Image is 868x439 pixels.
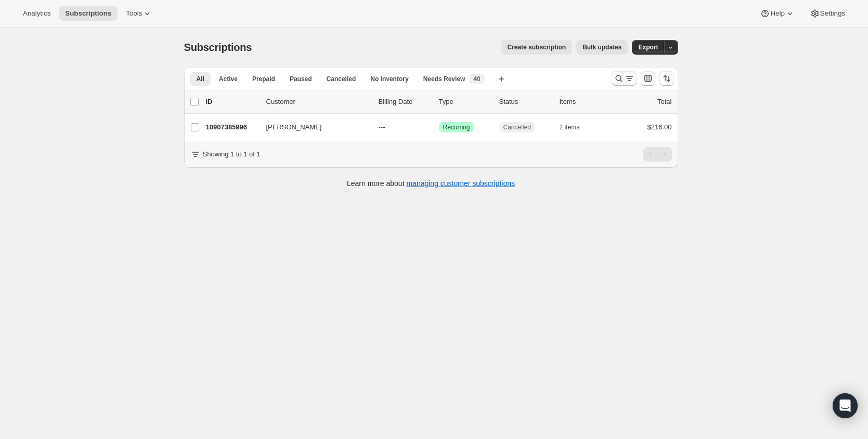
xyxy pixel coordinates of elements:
button: Export [632,40,664,55]
button: Settings [804,6,851,21]
p: Learn more about [347,178,515,189]
button: Bulk updates [576,40,628,55]
button: 2 items [560,120,591,135]
span: $216.00 [647,123,672,131]
p: Status [499,97,551,107]
p: ID [206,97,258,107]
p: Showing 1 to 1 of 1 [203,149,261,159]
span: 40 [473,75,480,83]
span: Subscriptions [65,9,111,18]
button: Subscriptions [59,6,118,21]
span: Prepaid [252,75,275,83]
button: Customize table column order and visibility [641,71,655,86]
button: [PERSON_NAME] [260,119,364,136]
button: Sort the results [659,71,674,86]
p: Total [657,97,671,107]
span: Bulk updates [582,43,621,51]
span: All [197,75,204,83]
button: Help [754,6,801,21]
button: Search and filter results [612,71,637,86]
span: Create subscription [507,43,566,51]
span: Subscriptions [184,42,252,53]
span: Recurring [443,123,470,131]
div: IDCustomerBilling DateTypeStatusItemsTotal [206,97,672,107]
p: Customer [266,97,370,107]
span: Tools [126,9,142,18]
span: [PERSON_NAME] [266,122,322,132]
p: 10907385996 [206,122,258,132]
a: managing customer subscriptions [406,179,515,188]
span: Help [770,9,784,18]
span: No inventory [370,75,408,83]
div: Type [439,97,491,107]
span: Cancelled [503,123,531,131]
span: Cancelled [327,75,356,83]
span: 2 items [560,123,580,131]
span: Needs Review [423,75,465,83]
button: Create new view [493,72,510,86]
span: Analytics [23,9,50,18]
span: Settings [820,9,845,18]
p: Billing Date [379,97,431,107]
nav: Pagination [643,147,672,162]
span: --- [379,123,385,131]
button: Analytics [17,6,57,21]
button: Tools [120,6,159,21]
span: Export [638,43,658,51]
span: Active [219,75,238,83]
div: 10907385996[PERSON_NAME]---SuccessRecurringCancelled2 items$216.00 [206,120,672,135]
div: Items [560,97,612,107]
button: Create subscription [501,40,572,55]
div: Open Intercom Messenger [833,393,858,418]
span: Paused [290,75,312,83]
